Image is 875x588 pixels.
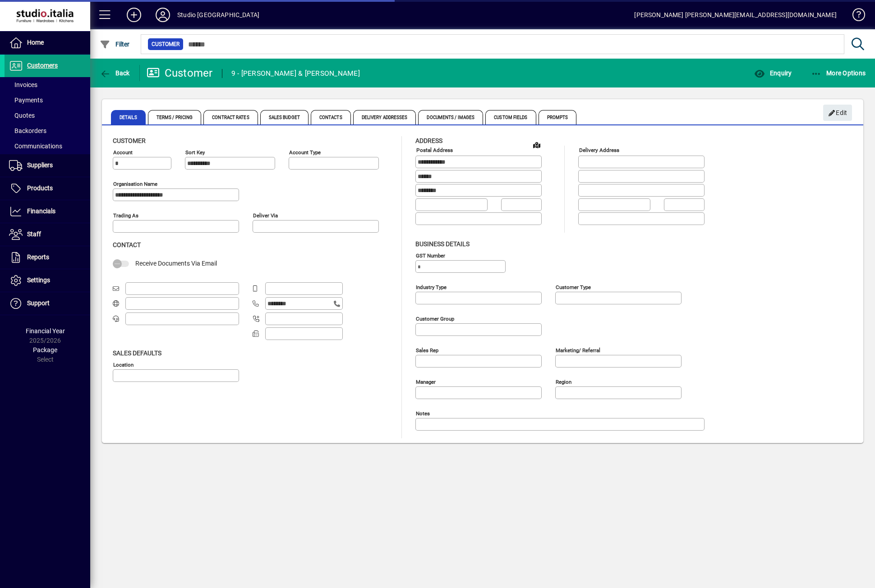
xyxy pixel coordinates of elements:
a: Financials [5,200,90,223]
div: [PERSON_NAME] [PERSON_NAME][EMAIL_ADDRESS][DOMAIN_NAME] [634,8,837,22]
a: Backorders [5,123,90,138]
mat-label: Notes [416,410,430,416]
span: Contact [113,241,141,248]
span: Financials [27,207,55,215]
span: Receive Documents Via Email [135,260,217,267]
span: Products [27,184,53,192]
span: Edit [828,106,847,120]
span: Reports [27,253,49,261]
span: Terms / Pricing [148,110,202,124]
span: Payments [9,96,43,104]
a: Home [5,32,90,54]
mat-label: Customer group [416,315,454,322]
span: Customer [152,40,180,49]
mat-label: Industry type [416,284,447,290]
span: Customer [113,137,146,144]
a: Settings [5,269,90,292]
a: Support [5,292,90,315]
a: Invoices [5,77,90,92]
button: Filter [97,36,132,52]
mat-label: Location [113,361,134,367]
span: Home [27,39,44,46]
button: Profile [148,7,177,23]
span: Financial Year [26,327,65,335]
a: Quotes [5,108,90,123]
span: Filter [100,41,130,48]
span: Custom Fields [485,110,536,124]
span: Delivery Addresses [353,110,416,124]
span: Settings [27,276,50,284]
span: Business details [415,240,470,248]
span: Details [111,110,146,124]
div: Studio [GEOGRAPHIC_DATA] [177,8,259,22]
span: Quotes [9,112,35,119]
mat-label: Sales rep [416,347,438,353]
span: Prompts [539,110,577,124]
span: Package [33,346,57,354]
span: Support [27,299,50,307]
app-page-header-button: Back [90,65,140,81]
span: Contacts [311,110,351,124]
span: Contract Rates [203,110,258,124]
a: Reports [5,246,90,269]
a: View on map [530,138,544,152]
span: More Options [811,69,866,77]
mat-label: Deliver via [253,212,278,219]
span: Invoices [9,81,37,88]
mat-label: Account [113,149,133,156]
span: Documents / Images [418,110,483,124]
button: More Options [809,65,868,81]
a: Knowledge Base [846,2,864,31]
span: Staff [27,230,41,238]
a: Products [5,177,90,200]
span: Communications [9,142,62,150]
mat-label: Trading as [113,212,138,219]
mat-label: Organisation name [113,181,157,187]
mat-label: Customer type [556,284,591,290]
span: Back [100,69,130,77]
span: Customers [27,62,58,69]
span: Enquiry [754,69,792,77]
span: Address [415,137,442,144]
button: Back [97,65,132,81]
mat-label: Sort key [185,149,205,156]
span: Suppliers [27,161,53,169]
button: Add [120,7,148,23]
mat-label: Marketing/ Referral [556,347,600,353]
button: Edit [823,105,852,121]
a: Payments [5,92,90,108]
button: Enquiry [752,65,794,81]
a: Communications [5,138,90,154]
span: Sales Budget [260,110,309,124]
mat-label: Account Type [289,149,321,156]
div: 9 - [PERSON_NAME] & [PERSON_NAME] [231,66,360,81]
span: Backorders [9,127,46,134]
mat-label: GST Number [416,252,445,258]
a: Suppliers [5,154,90,177]
div: Customer [147,66,213,80]
a: Staff [5,223,90,246]
mat-label: Region [556,378,571,385]
mat-label: Manager [416,378,436,385]
span: Sales defaults [113,349,161,357]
